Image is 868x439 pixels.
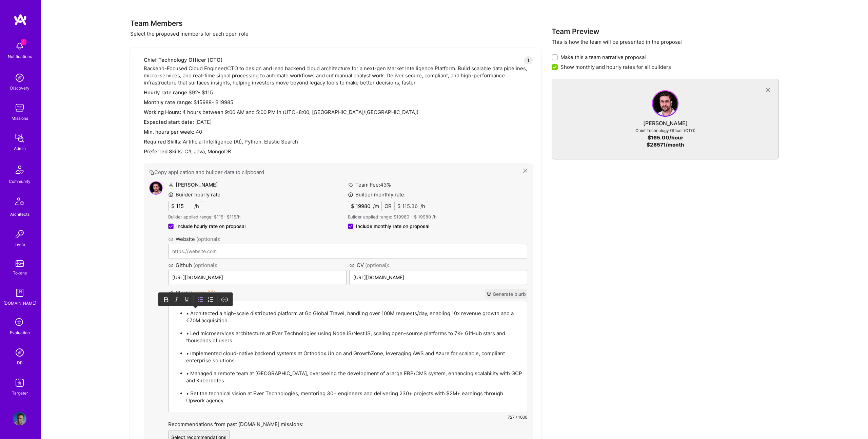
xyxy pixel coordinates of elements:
div: Chief Technology Officer (CTO) [635,127,695,134]
input: XX [401,201,420,211]
div: Community [9,178,31,185]
span: Monthly rate range: [144,99,194,106]
span: (optional): [365,262,389,268]
span: (optional): [193,262,217,268]
div: Discovery [10,84,29,92]
div: $ 15988 - $ 19985 [144,99,533,106]
img: User Avatar [149,181,163,195]
span: History ( 2 ) [189,289,214,296]
img: Invite [13,227,26,241]
i: icon Copy [149,170,154,175]
div: Invite [15,241,25,248]
div: C#, Java, MongoDB [144,148,533,155]
img: bell [13,39,26,53]
div: [PERSON_NAME] [643,120,688,127]
div: DB [17,359,23,366]
p: Builder applied range: $ 115 - $ 115 /h [168,214,245,220]
img: admin teamwork [13,131,26,145]
p: • Architected a high-scale distributed platform at Go Global Travel, handling over 100M requests/... [186,310,523,324]
img: Admin Search [13,346,26,359]
span: Required Skills: [144,138,181,145]
p: • Managed a remote team at [GEOGRAPHIC_DATA], overseeing the development of a large ERP/CMS syste... [186,370,523,384]
div: OR [384,203,392,210]
p: Builder applied range: $ 19980 - $ 19980 /h [348,214,528,220]
span: Hourly rate range: [144,89,189,96]
img: guide book [13,286,26,300]
span: Preferred Skills: [144,148,183,155]
i: icon SelectionTeam [13,316,26,329]
div: Tokens [13,269,27,276]
img: Architects [12,194,28,211]
label: [PERSON_NAME] [168,182,218,188]
span: Working Hours: [144,109,181,115]
p: • Implemented cloud-native backend systems at Orthodox Union and GrowthZone, leveraging AWS and A... [186,350,523,364]
div: 1 [524,56,533,64]
input: XX [354,201,373,211]
span: /h [194,203,199,210]
label: Team Fee: 43 % [348,181,391,188]
h3: Team Members [130,19,541,27]
div: Chief Technology Officer (CTO) [144,56,533,63]
p: This is how the team will be presented in the proposal [552,38,778,45]
div: Evaluation [10,329,30,336]
h3: Team Preview [552,27,778,36]
button: Copy application and builder data to clipboard [149,169,523,176]
label: Builder hourly rate: [168,191,222,198]
span: Include hourly rate on proposal [176,223,245,230]
img: teamwork [13,101,26,115]
i: icon Close [523,169,527,173]
span: $ [171,203,175,210]
div: [DOMAIN_NAME] [3,300,36,307]
span: Include monthly rate on proposal [356,223,429,230]
div: 4 hours between in (UTC +8:00 , [GEOGRAPHIC_DATA]/[GEOGRAPHIC_DATA] ) [144,109,533,116]
div: [DATE] [144,118,533,126]
label: CV [349,262,528,269]
p: Select the proposed members for each open role [130,30,541,37]
div: Targeter [12,389,28,397]
img: User Avatar [13,412,26,425]
span: 9:00 AM and 5:00 PM [225,109,277,115]
div: 40 [144,128,533,135]
span: 1 [21,39,26,45]
span: /h [420,203,425,210]
input: https://website.com [168,244,527,259]
img: Skill Targeter [13,376,26,389]
div: Admin [14,145,26,152]
div: Architects [10,211,29,218]
img: discovery [13,71,26,84]
div: Missions [12,115,28,122]
div: 727 / 1000 [168,414,527,421]
p: • Set the technical vision at Ever Technologies, mentoring 30+ engineers and delivering 230+ proj... [186,390,523,404]
input: https://github.com [168,270,347,285]
span: Show monthly and hourly rates for all builders [560,63,671,71]
label: Github [168,262,347,269]
img: tokens [16,260,24,267]
i: icon CrystalBall [487,291,491,296]
i: icon CloseGray [764,86,772,94]
label: Recommendations from past [DOMAIN_NAME] missions: [168,421,527,428]
span: $ [351,203,354,210]
div: $ 92 - $ 115 [144,89,533,96]
button: Generate blurb [485,289,527,299]
p: • Led microservices architecture at Ever Technologies using NodeJS/NestJS, scaling open-source pl... [186,330,523,344]
div: Notifications [8,53,32,60]
div: $ 165.00 /hour [648,134,683,141]
div: $ 28571 /month [647,141,684,148]
img: Community [12,161,28,178]
span: Make this a team narrative proposal [560,54,646,61]
span: /m [373,203,379,210]
span: (optional): [196,236,220,242]
label: Blurb : [168,289,215,299]
input: XX [175,201,194,211]
span: Expected start date: [144,119,194,125]
div: Artificial Intelligence (AI), Python, Elastic Search [144,138,533,145]
label: Builder monthly rate: [348,191,406,198]
span: $ [397,203,401,210]
img: User Avatar [652,90,679,117]
img: logo [14,14,27,26]
span: Min. hours per week: [144,129,194,135]
label: Website [168,235,527,243]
